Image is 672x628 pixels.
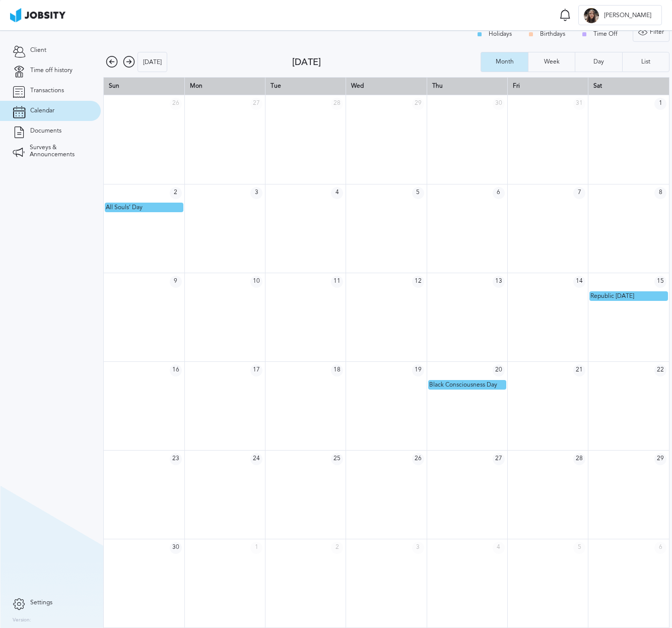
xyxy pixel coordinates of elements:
span: Calendar [30,107,54,114]
span: 18 [331,364,343,376]
span: 4 [331,187,343,199]
button: L[PERSON_NAME] [578,5,662,25]
span: Transactions [30,87,64,94]
button: Month [481,52,528,72]
div: Month [491,58,519,66]
span: 23 [170,453,182,465]
span: 27 [493,453,505,465]
span: 26 [412,453,424,465]
span: Sun [109,82,119,89]
span: Sat [593,82,602,89]
span: 8 [654,187,666,199]
button: Day [575,52,622,72]
span: 29 [654,453,666,465]
span: Republic [DATE] [590,292,634,299]
span: 13 [493,276,505,288]
span: 7 [573,187,585,199]
span: 16 [170,364,182,376]
div: [DATE] [138,52,167,73]
span: 1 [654,98,666,110]
span: Mon [190,82,203,89]
span: Surveys & Announcements [30,144,88,158]
span: 24 [250,453,262,465]
span: 20 [493,364,505,376]
span: 4 [493,542,505,554]
div: [DATE] [292,57,481,68]
span: 21 [573,364,585,376]
img: ab4bad089aa723f57921c736e9817d99.png [10,8,65,22]
span: 3 [412,542,424,554]
div: L [584,8,599,23]
span: 28 [331,98,343,110]
span: Time off history [30,67,73,74]
span: 15 [654,276,666,288]
span: Client [30,47,46,54]
span: 19 [412,364,424,376]
button: Filter [633,22,669,42]
span: [PERSON_NAME] [599,12,656,19]
span: Thu [432,82,443,89]
span: 17 [250,364,262,376]
span: 29 [412,98,424,110]
span: 27 [250,98,262,110]
span: 3 [250,187,262,199]
span: Fri [513,82,520,89]
span: 11 [331,276,343,288]
span: Tue [271,82,281,89]
span: All Souls’ Day [106,204,143,211]
span: 30 [170,542,182,554]
span: 6 [654,542,666,554]
span: 12 [412,276,424,288]
span: 5 [573,542,585,554]
button: [DATE] [138,52,167,72]
div: Day [588,58,609,66]
span: 2 [170,187,182,199]
span: Wed [351,82,364,89]
span: Settings [30,599,52,606]
span: 30 [493,98,505,110]
span: 28 [573,453,585,465]
span: 10 [250,276,262,288]
span: 5 [412,187,424,199]
span: 6 [493,187,505,199]
span: 25 [331,453,343,465]
span: 2 [331,542,343,554]
span: 31 [573,98,585,110]
span: Black Consciousness Day [429,381,497,388]
div: Week [539,58,565,66]
div: List [636,58,655,66]
div: Filter [633,22,669,42]
span: 9 [170,276,182,288]
span: 26 [170,98,182,110]
span: Documents [30,128,61,135]
span: 22 [654,364,666,376]
button: Week [528,52,575,72]
button: List [622,52,669,72]
label: Version: [13,617,31,623]
span: 1 [250,542,262,554]
span: 14 [573,276,585,288]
